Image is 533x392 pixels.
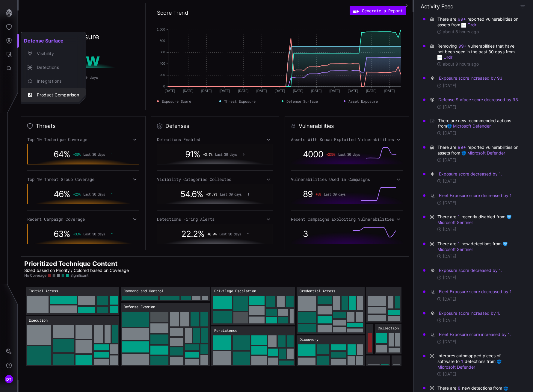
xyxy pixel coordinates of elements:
[21,60,86,74] button: Detections
[21,35,86,47] h2: Defense Surface
[21,47,86,60] button: Visibility
[21,74,86,88] button: Integrations
[21,88,86,102] button: Product Comparison
[34,91,79,99] div: Product Comparison
[34,78,79,85] div: Integrations
[34,64,79,71] div: Detections
[34,50,79,57] div: Visibility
